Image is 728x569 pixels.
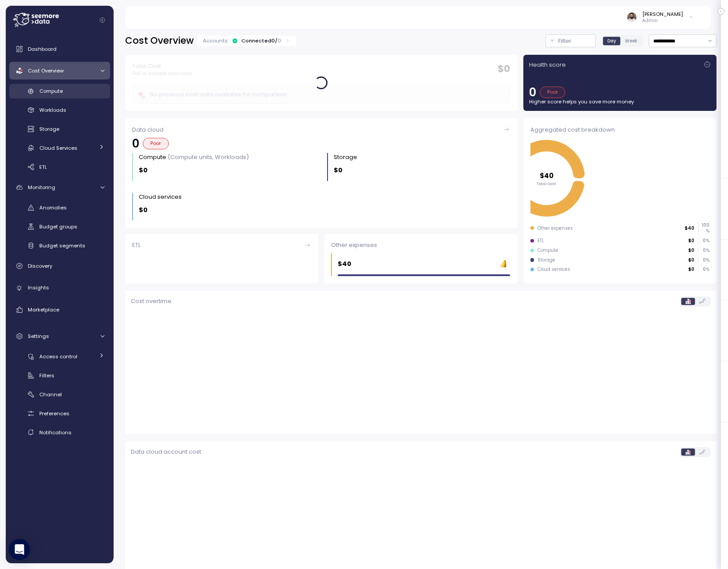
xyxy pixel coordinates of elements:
[625,38,637,44] span: Week
[334,153,357,162] div: Storage
[688,238,694,244] p: $0
[338,259,351,269] p: $40
[9,301,110,319] a: Marketplace
[529,61,566,69] p: Health score
[688,266,694,273] p: $0
[537,247,558,254] div: Compute
[529,87,536,98] p: 0
[334,165,343,175] p: $0
[9,140,110,155] a: Cloud Services
[139,193,182,201] div: Cloud services
[9,349,110,364] a: Access control
[39,223,77,230] span: Budget groups
[143,138,169,149] div: Poor
[9,84,110,99] a: Compute
[39,163,47,171] span: ETL
[97,17,108,23] button: Collapse navigation
[688,257,694,263] p: $0
[545,34,596,47] button: Filter
[39,106,66,114] span: Workloads
[132,241,311,250] div: ETL
[125,34,194,47] h2: Cost Overview
[627,12,637,22] img: ACg8ocLskjvUhBDgxtSFCRx4ztb74ewwa1VrVEuDBD_Ho1mrTsQB-QE=s96-c
[688,247,694,254] p: $0
[9,279,110,297] a: Insights
[125,118,518,228] a: Data cloud0PoorCompute (Compute units, Workloads)$0Storage $0Cloud services $0
[698,222,709,234] p: 100 %
[203,37,229,44] p: Accounts:
[537,266,570,273] div: Cloud services
[139,165,148,175] p: $0
[241,37,281,44] div: Connected 0 /
[28,184,55,191] span: Monitoring
[9,178,110,196] a: Monitoring
[698,257,709,263] p: 0 %
[39,410,69,417] span: Preferences
[9,425,110,440] a: Notifications
[9,539,30,560] div: Open Intercom Messenger
[9,201,110,215] a: Anomalies
[9,387,110,402] a: Channel
[9,327,110,345] a: Settings
[642,11,683,18] div: [PERSON_NAME]
[278,37,281,44] p: 0
[28,262,52,269] span: Discovery
[540,171,553,180] tspan: $40
[131,297,172,306] p: Cost overtime
[39,125,59,133] span: Storage
[125,234,318,284] a: ETL
[139,153,249,162] div: Compute
[9,40,110,58] a: Dashboard
[9,103,110,118] a: Workloads
[698,238,709,244] p: 0 %
[39,429,72,436] span: Notifications
[197,36,296,46] div: Accounts:Connected0/0
[685,225,694,231] p: $40
[139,205,148,215] p: $0
[9,62,110,80] a: Cost Overview
[9,257,110,275] a: Discovery
[9,368,110,383] a: Filters
[39,144,77,152] span: Cloud Services
[642,18,683,24] p: Admin
[28,333,49,340] span: Settings
[39,87,63,95] span: Compute
[607,38,616,44] span: Day
[9,122,110,137] a: Storage
[132,125,510,134] div: Data cloud
[540,87,566,98] div: Poor
[331,241,510,250] div: Other expenses
[39,204,67,211] span: Anomalies
[131,448,201,456] p: Data cloud account cost
[529,98,711,105] p: Higher score helps you save more money
[28,284,49,291] span: Insights
[558,37,572,46] p: Filter
[537,181,556,187] tspan: Total cost
[698,247,709,254] p: 0 %
[39,391,62,398] span: Channel
[537,225,573,231] div: Other expenses
[132,138,139,149] p: 0
[9,238,110,253] a: Budget segments
[39,372,54,379] span: Filters
[39,242,85,249] span: Budget segments
[168,153,249,161] p: (Compute units, Workloads)
[537,238,544,244] div: ETL
[537,257,555,263] div: Storage
[39,353,77,360] span: Access control
[9,406,110,421] a: Preferences
[9,220,110,234] a: Budget groups
[530,125,709,134] div: Aggregated cost breakdown
[28,306,59,313] span: Marketplace
[9,159,110,174] a: ETL
[698,266,709,273] p: 0 %
[28,46,57,53] span: Dashboard
[28,67,64,74] span: Cost Overview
